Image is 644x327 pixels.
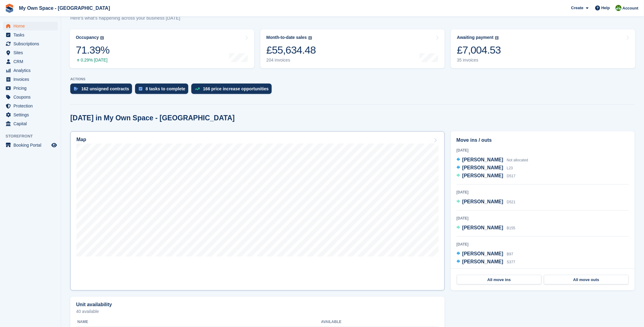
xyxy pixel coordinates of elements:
[13,93,50,101] span: Coupons
[616,5,622,11] img: Keely
[462,259,503,264] span: [PERSON_NAME]
[3,119,58,128] a: menu
[191,84,275,97] a: 166 price increase opportunities
[507,200,516,204] span: D521
[70,29,254,68] a: Occupancy 71.39% 0.29% [DATE]
[3,31,58,39] a: menu
[457,198,516,206] a: [PERSON_NAME] D521
[457,148,629,153] div: [DATE]
[135,84,191,97] a: 8 tasks to complete
[571,5,583,11] span: Create
[267,44,316,56] div: £55,634.48
[145,86,185,91] div: 8 tasks to complete
[462,199,503,204] span: [PERSON_NAME]
[457,275,542,285] a: All move ins
[17,3,112,13] a: My Own Space - [GEOGRAPHIC_DATA]
[462,173,503,178] span: [PERSON_NAME]
[76,137,86,142] h2: Map
[451,29,635,68] a: Awaiting payment £7,004.53 35 invoices
[3,48,58,57] a: menu
[76,317,321,327] th: Name
[623,5,638,11] span: Account
[457,224,516,232] a: [PERSON_NAME] B155
[70,77,635,81] p: ACTIONS
[321,317,394,327] th: Available
[457,250,513,258] a: [PERSON_NAME] B97
[13,119,50,128] span: Capital
[3,57,58,66] a: menu
[13,39,50,48] span: Subscriptions
[50,141,58,149] a: Preview store
[507,252,513,256] span: B97
[457,258,516,266] a: [PERSON_NAME] S377
[495,36,499,40] img: icon-info-grey-7440780725fd019a000dd9b08b2336e03edf1995a4989e88bcd33f0948082b44.svg
[100,36,104,40] img: icon-info-grey-7440780725fd019a000dd9b08b2336e03edf1995a4989e88bcd33f0948082b44.svg
[70,114,235,122] h2: [DATE] in My Own Space - [GEOGRAPHIC_DATA]
[602,5,610,11] span: Help
[457,58,501,63] div: 35 invoices
[195,88,200,90] img: price_increase_opportunities-93ffe204e8149a01c8c9dc8f82e8f89637d9d84a8eef4429ea346261dce0b2c0.svg
[267,58,316,63] div: 204 invoices
[76,302,112,307] h2: Unit availability
[507,226,515,230] span: B155
[13,22,50,30] span: Home
[507,260,515,264] span: S377
[308,36,312,40] img: icon-info-grey-7440780725fd019a000dd9b08b2336e03edf1995a4989e88bcd33f0948082b44.svg
[267,35,307,40] div: Month-to-date sales
[81,86,129,91] div: 162 unsigned contracts
[13,141,50,149] span: Booking Portal
[5,4,14,13] img: stora-icon-8386f47178a22dfd0bd8f6a31ec36ba5ce8667c1dd55bd0f319d3a0aa187defe.svg
[74,87,78,91] img: contract_signature_icon-13c848040528278c33f63329250d36e43548de30e8caae1d1a13099fd9432cc5.svg
[3,102,58,110] a: menu
[76,58,109,63] div: 0.29% [DATE]
[3,141,58,149] a: menu
[457,164,513,172] a: [PERSON_NAME] L23
[260,29,445,68] a: Month-to-date sales £55,634.48 204 invoices
[3,75,58,84] a: menu
[70,84,135,97] a: 162 unsigned contracts
[76,309,439,314] p: 40 available
[76,44,109,56] div: 71.39%
[462,165,503,170] span: [PERSON_NAME]
[13,57,50,66] span: CRM
[6,133,61,139] span: Storefront
[70,131,445,291] a: Map
[3,39,58,48] a: menu
[13,31,50,39] span: Tasks
[462,157,503,162] span: [PERSON_NAME]
[507,166,513,170] span: L23
[457,172,516,180] a: [PERSON_NAME] D517
[457,44,501,56] div: £7,004.53
[457,35,494,40] div: Awaiting payment
[3,111,58,119] a: menu
[70,15,186,22] p: Here's what's happening across your business [DATE]
[3,22,58,30] a: menu
[544,275,629,285] a: All move outs
[76,35,99,40] div: Occupancy
[13,102,50,110] span: Protection
[3,66,58,75] a: menu
[3,93,58,101] a: menu
[457,190,629,195] div: [DATE]
[462,225,503,230] span: [PERSON_NAME]
[457,137,629,144] h2: Move ins / outs
[462,251,503,256] span: [PERSON_NAME]
[139,87,142,91] img: task-75834270c22a3079a89374b754ae025e5fb1db73e45f91037f5363f120a921f8.svg
[13,48,50,57] span: Sites
[457,242,629,247] div: [DATE]
[507,174,516,178] span: D517
[3,84,58,92] a: menu
[13,66,50,75] span: Analytics
[13,111,50,119] span: Settings
[507,158,528,162] span: Not allocated
[457,156,528,164] a: [PERSON_NAME] Not allocated
[13,84,50,92] span: Pricing
[13,75,50,84] span: Invoices
[203,86,269,91] div: 166 price increase opportunities
[457,216,629,221] div: [DATE]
